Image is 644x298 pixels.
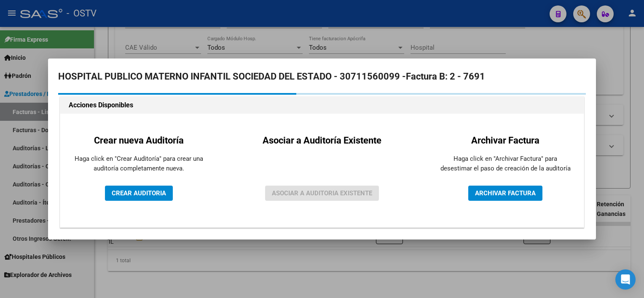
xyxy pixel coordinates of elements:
span: CREAR AUDITORIA [112,189,166,197]
button: ASOCIAR A AUDITORIA EXISTENTE [265,186,379,201]
button: ARCHIVAR FACTURA [468,186,542,201]
span: ASOCIAR A AUDITORIA EXISTENTE [272,189,372,197]
p: Haga click en "Crear Auditoría" para crear una auditoría completamente nueva. [73,154,204,173]
strong: Factura B: 2 - 7691 [406,71,485,82]
h2: Crear nueva Auditoría [73,133,204,147]
div: Open Intercom Messenger [615,269,636,290]
span: ARCHIVAR FACTURA [475,189,536,197]
button: CREAR AUDITORIA [105,186,173,201]
p: Haga click en "Archivar Factura" para desestimar el paso de creación de la auditoría [440,154,571,173]
h1: Acciones Disponibles [69,100,575,110]
h2: HOSPITAL PUBLICO MATERNO INFANTIL SOCIEDAD DEL ESTADO - 30711560099 - [58,69,586,85]
h2: Archivar Factura [440,133,571,147]
h2: Asociar a Auditoría Existente [263,133,381,147]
